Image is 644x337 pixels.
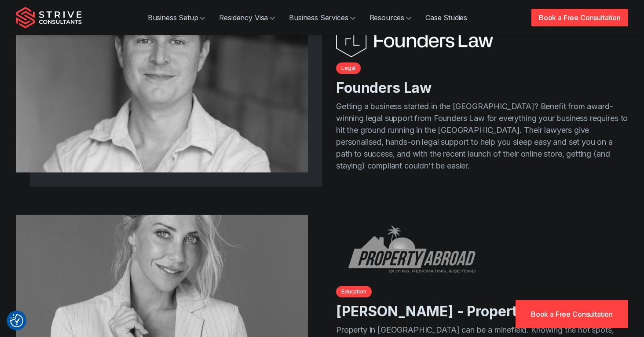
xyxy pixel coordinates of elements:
a: Book a Free Consultation [516,300,628,328]
a: Case Studies [418,9,474,26]
img: Strive Consultants [16,7,82,29]
a: Property Abroad [336,222,628,281]
a: Founders Law [16,15,308,179]
span: Education [336,286,372,297]
a: Book a Free Consultation [531,9,628,26]
img: Founders Law [16,8,308,172]
span: Legal [336,62,361,74]
img: Property Abroad [336,222,493,281]
img: Revisit consent button [10,314,23,327]
a: Business Setup [141,9,212,26]
a: Business Services [282,9,362,26]
a: [PERSON_NAME] - Property Abroad [336,303,579,320]
a: Residency Visa [212,9,282,26]
p: Getting a business started in the [GEOGRAPHIC_DATA]? Benefit from award-winning legal support fro... [336,100,628,172]
button: Consent Preferences [10,314,23,327]
a: Resources [362,9,419,26]
a: Founders Law [336,22,628,57]
a: Founders Law [336,79,432,96]
img: Founders Law [336,22,493,57]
